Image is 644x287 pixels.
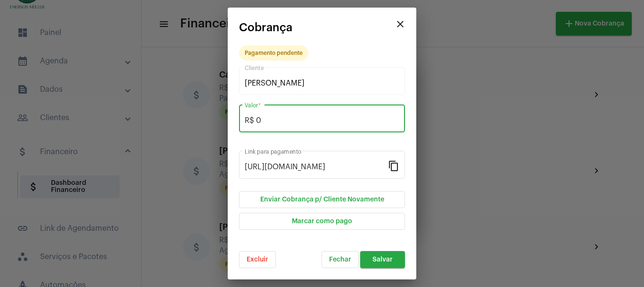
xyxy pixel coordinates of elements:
span: Salvar [372,256,393,263]
button: Marcar como pago [239,213,405,230]
span: Enviar Cobrança p/ Cliente Novamente [260,196,384,203]
mat-icon: content_copy [388,160,399,171]
span: Fechar [329,256,351,263]
button: Salvar [360,251,405,268]
button: Fechar [322,251,359,268]
button: Excluir [239,251,276,268]
input: Link [245,163,388,171]
input: Valor [245,116,399,125]
span: Cobrança [239,21,292,34]
mat-icon: close [395,18,406,30]
button: Enviar Cobrança p/ Cliente Novamente [239,191,405,208]
span: Excluir [247,256,268,263]
span: Marcar como pago [292,218,352,225]
div: Pagamento pendente [245,50,303,56]
input: Pesquisar cliente [245,79,399,87]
